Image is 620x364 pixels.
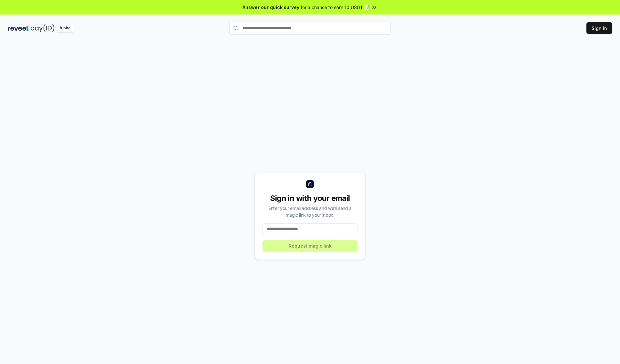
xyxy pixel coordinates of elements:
img: reveel_dark [8,24,29,32]
img: logo_small [306,180,314,188]
img: pay_id [31,24,55,32]
span: for a chance to earn 10 USDT 📝 [301,4,370,11]
div: Enter your email address and we’ll send a magic link to your inbox. [263,205,357,218]
button: Sign In [586,22,612,34]
div: Sign in with your email [263,193,357,203]
div: Alpha [56,24,74,32]
span: Answer our quick survey [243,4,299,11]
